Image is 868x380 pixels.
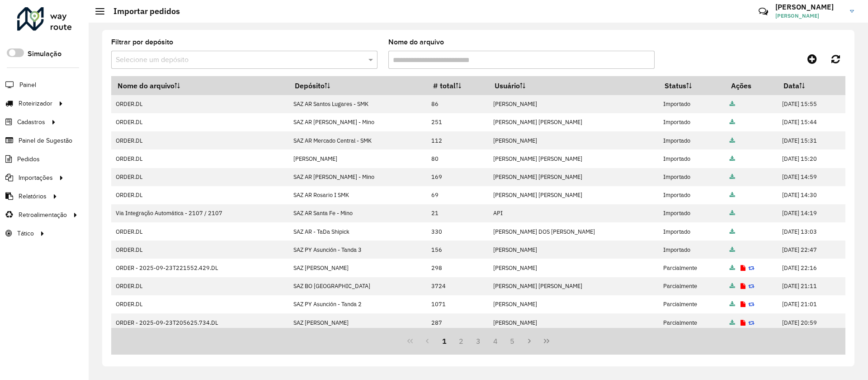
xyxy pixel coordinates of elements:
[659,295,725,313] td: Parcialmente
[427,241,489,259] td: 156
[489,313,659,332] td: [PERSON_NAME]
[538,332,555,350] button: Last Page
[748,319,755,327] a: Reimportar
[489,259,659,277] td: [PERSON_NAME]
[741,300,745,308] a: Exibir log de erros
[111,95,288,113] td: ORDER.DL
[288,168,427,186] td: SAZ AR [PERSON_NAME] - Mino
[659,76,725,95] th: Status
[288,241,427,259] td: SAZ PY Asunción - Tanda 3
[659,113,725,131] td: Importado
[17,229,34,238] span: Tático
[288,259,427,277] td: SAZ [PERSON_NAME]
[725,76,777,95] th: Ações
[778,149,845,168] td: [DATE] 15:20
[730,264,735,272] a: Arquivo completo
[741,282,745,290] a: Exibir log de erros
[427,131,489,149] td: 112
[111,204,288,222] td: Via Integração Automática - 2107 / 2107
[489,76,659,95] th: Usuário
[489,277,659,295] td: [PERSON_NAME] [PERSON_NAME]
[288,113,427,131] td: SAZ AR [PERSON_NAME] - Mino
[730,319,735,327] a: Arquivo completo
[730,209,735,217] a: Arquivo completo
[288,76,427,95] th: Depósito
[388,37,444,48] label: Nome do arquivo
[288,131,427,149] td: SAZ AR Mercado Central - SMK
[730,300,735,308] a: Arquivo completo
[427,295,489,313] td: 1071
[775,12,843,20] span: [PERSON_NAME]
[17,117,45,127] span: Cadastros
[778,204,845,222] td: [DATE] 14:19
[730,173,735,181] a: Arquivo completo
[453,332,470,350] button: 2
[288,222,427,241] td: SAZ AR - TaDa Shipick
[754,2,773,21] a: Contato Rápido
[427,222,489,241] td: 330
[111,168,288,186] td: ORDER.DL
[427,186,489,204] td: 69
[489,95,659,113] td: [PERSON_NAME]
[111,131,288,149] td: ORDER.DL
[427,313,489,332] td: 287
[730,118,735,126] a: Arquivo completo
[741,319,745,327] a: Exibir log de erros
[19,173,53,183] span: Importações
[659,149,725,168] td: Importado
[778,259,845,277] td: [DATE] 22:16
[288,277,427,295] td: SAZ BO [GEOGRAPHIC_DATA]
[659,95,725,113] td: Importado
[775,3,843,11] h3: [PERSON_NAME]
[730,155,735,163] a: Arquivo completo
[489,113,659,131] td: [PERSON_NAME] [PERSON_NAME]
[111,241,288,259] td: ORDER.DL
[288,95,427,113] td: SAZ AR Santos Lugares - SMK
[489,222,659,241] td: [PERSON_NAME] DOS [PERSON_NAME]
[111,222,288,241] td: ORDER.DL
[778,95,845,113] td: [DATE] 15:55
[111,76,288,95] th: Nome do arquivo
[111,113,288,131] td: ORDER.DL
[489,168,659,186] td: [PERSON_NAME] [PERSON_NAME]
[730,100,735,108] a: Arquivo completo
[19,99,52,108] span: Roteirizador
[111,149,288,168] td: ORDER.DL
[659,222,725,241] td: Importado
[19,210,67,220] span: Retroalimentação
[504,332,521,350] button: 5
[111,295,288,313] td: ORDER.DL
[111,277,288,295] td: ORDER.DL
[288,204,427,222] td: SAZ AR Santa Fe - Mino
[436,332,453,350] button: 1
[427,149,489,168] td: 80
[778,168,845,186] td: [DATE] 14:59
[489,131,659,149] td: [PERSON_NAME]
[778,76,845,95] th: Data
[489,241,659,259] td: [PERSON_NAME]
[111,259,288,277] td: ORDER - 2025-09-23T221552.429.DL
[659,168,725,186] td: Importado
[487,332,504,350] button: 4
[659,259,725,277] td: Parcialmente
[730,282,735,290] a: Arquivo completo
[489,204,659,222] td: API
[427,76,489,95] th: # total
[427,259,489,277] td: 298
[427,113,489,131] td: 251
[778,222,845,241] td: [DATE] 13:03
[778,313,845,332] td: [DATE] 20:59
[778,113,845,131] td: [DATE] 15:44
[659,204,725,222] td: Importado
[778,295,845,313] td: [DATE] 21:01
[489,295,659,313] td: [PERSON_NAME]
[778,186,845,204] td: [DATE] 14:30
[741,264,745,272] a: Exibir log de erros
[521,332,538,350] button: Next Page
[489,186,659,204] td: [PERSON_NAME] [PERSON_NAME]
[111,186,288,204] td: ORDER.DL
[111,313,288,332] td: ORDER - 2025-09-23T205625.734.DL
[111,37,173,48] label: Filtrar por depósito
[288,313,427,332] td: SAZ [PERSON_NAME]
[748,264,755,272] a: Reimportar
